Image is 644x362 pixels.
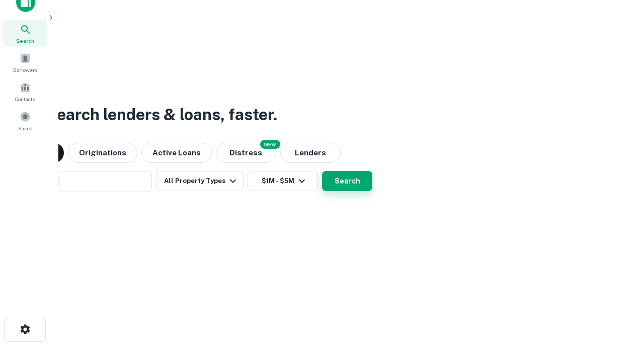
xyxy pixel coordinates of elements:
button: Originations [68,143,137,163]
a: Search [3,20,47,47]
span: Contacts [15,95,35,103]
button: All Property Types [156,171,244,191]
div: NEW [260,140,280,149]
span: Borrowers [13,66,37,74]
span: Saved [18,124,33,132]
a: Saved [3,107,47,134]
button: Search [322,171,372,191]
a: Borrowers [3,49,47,76]
iframe: Chat Widget [594,282,644,330]
button: Lenders [280,143,341,163]
a: Contacts [3,78,47,105]
span: Search [16,37,34,45]
button: $1M - $5M [248,171,318,191]
h3: Search lenders & loans, faster. [46,103,277,127]
button: Active Loans [141,143,212,163]
button: Search distressed loans with lien and other non-mortgage details. [216,143,276,163]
